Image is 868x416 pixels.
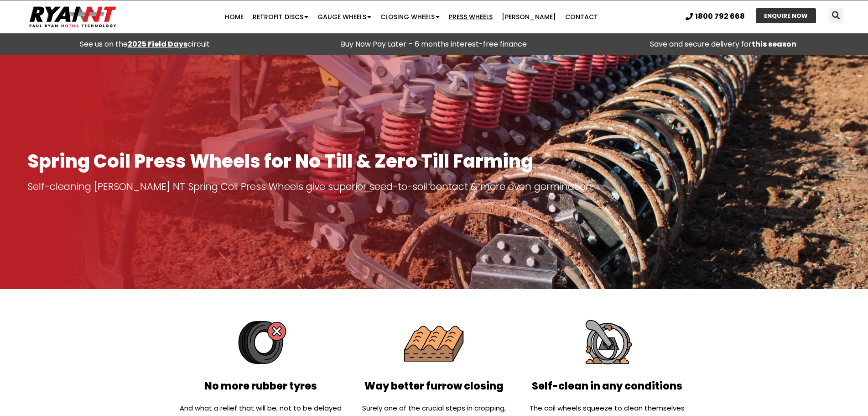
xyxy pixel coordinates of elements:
[401,310,467,375] img: Way better furrow closing
[583,38,863,51] p: Save and secure delivery for
[764,13,808,19] span: ENQUIRE NOW
[248,8,313,26] a: Retrofit Discs
[179,380,343,393] h2: No more rubber tyres
[168,8,655,26] nav: Menu
[829,8,843,23] div: Search
[376,8,444,26] a: Closing Wheels
[294,38,574,51] p: Buy Now Pay Later – 6 months interest-free finance
[756,8,816,23] a: ENQUIRE NOW
[444,8,497,26] a: Press Wheels
[352,380,516,393] h2: Way better furrow closing
[220,8,248,26] a: Home
[574,310,640,375] img: Handle the toughest conditions
[27,151,841,171] h1: Spring Coil Press Wheels for No Till & Zero Till Farming
[686,13,745,20] a: 1800 792 668
[313,8,376,26] a: Gauge Wheels
[5,38,285,51] div: See us on the circuit
[695,13,745,20] span: 1800 792 668
[525,380,689,393] h2: Self-clean in any conditions
[497,8,561,26] a: [PERSON_NAME]
[27,3,119,31] img: Ryan NT logo
[752,39,796,49] strong: this season
[561,8,603,26] a: Contact
[228,310,294,375] img: No more rubber tyres
[128,39,187,49] a: 2025 Field Days
[27,180,841,193] p: Self-cleaning [PERSON_NAME] NT Spring Coil Press Wheels give superior seed-to-soil contact & more...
